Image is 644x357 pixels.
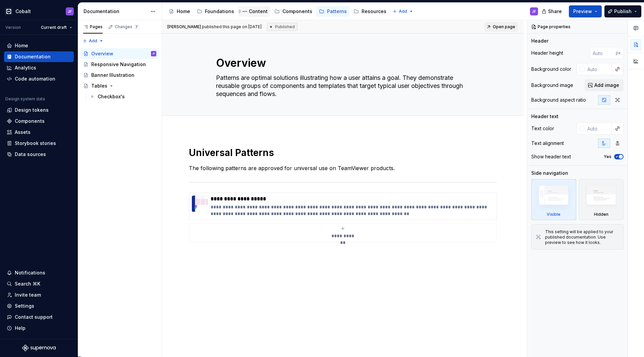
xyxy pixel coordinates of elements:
a: Responsive Navigation [80,59,159,70]
a: Supernova Logo [22,345,56,351]
div: Data sources [15,151,46,158]
a: Components [4,116,74,126]
a: Assets [4,127,74,138]
button: Add [80,36,106,46]
a: Components [272,6,315,17]
div: Changes [115,24,139,30]
div: Foundations [205,8,234,15]
div: This setting will be applied to your published documentation. Use preview to see how it looks. [545,229,619,245]
div: Documentation [15,53,51,60]
a: Documentation [4,51,74,62]
span: Share [548,8,562,15]
div: Assets [15,129,31,136]
div: Text alignment [531,140,564,147]
div: Design system data [5,96,45,102]
div: Show header text [531,153,571,160]
div: Published [267,23,298,31]
div: Analytics [15,64,36,71]
div: Home [177,8,190,15]
div: Cobalt [15,8,31,15]
button: Publish [604,5,641,17]
span: Preview [573,8,592,15]
div: Visible [531,179,576,220]
div: Contact support [15,314,53,320]
div: Checkbox's [98,93,125,100]
div: Documentation [84,8,147,15]
div: Header text [531,113,558,120]
div: JF [152,50,155,57]
div: Help [15,325,25,331]
div: Content [249,8,268,15]
span: Add [89,38,97,44]
label: Yes [604,154,611,159]
button: Add image [585,79,624,91]
a: Storybook stories [4,138,74,149]
span: published this page on [DATE] [167,24,262,30]
div: Hidden [594,212,608,217]
div: Background color [531,66,571,72]
span: Open page [493,24,515,30]
div: Pages [83,24,103,30]
div: Components [282,8,312,15]
button: Contact support [4,312,74,322]
div: Storybook stories [15,140,56,147]
div: Header height [531,50,563,56]
img: e3886e02-c8c5-455d-9336-29756fd03ba2.png [5,7,13,15]
div: Page tree [80,48,159,102]
input: Auto [585,122,612,135]
div: Hidden [579,179,624,220]
div: Visible [547,212,560,217]
a: Banner Illustration [80,70,159,81]
span: Publish [614,8,632,15]
div: Code automation [15,75,55,82]
span: Add image [594,82,619,89]
div: Home [15,42,28,49]
a: Foundations [194,6,237,17]
a: Patterns [316,6,350,17]
button: CobaltJF [1,4,76,18]
div: Background aspect ratio [531,97,586,103]
textarea: Overview [215,55,468,71]
div: Banner Illustration [91,72,135,79]
div: Background image [531,82,573,89]
button: Current draft [38,23,75,32]
button: Notifications [4,267,74,278]
a: Data sources [4,149,74,160]
div: Header [531,38,548,44]
a: Content [238,6,270,17]
a: Tables [80,81,159,91]
button: Help [4,323,74,334]
img: 0aa704c9-31e7-412a-9d27-875ad6e70ba7.png [192,196,208,212]
div: Page tree [166,5,389,18]
span: Add [399,9,407,14]
a: Analytics [4,62,74,73]
div: Overview [91,50,113,57]
div: Responsive Navigation [91,61,146,68]
p: The following patterns are approved for universal use on TeamViewer products. [189,164,497,172]
div: Side navigation [531,170,568,176]
span: [PERSON_NAME] [167,24,201,29]
div: Version [5,25,21,30]
a: Design tokens [4,105,74,115]
a: Home [4,40,74,51]
input: Auto [585,63,612,75]
div: Text color [531,125,554,132]
h1: Universal Patterns [189,147,497,159]
button: Share [538,5,566,17]
div: JF [68,9,72,14]
div: Tables [91,83,107,89]
a: OverviewJF [80,48,159,59]
div: JF [532,9,536,14]
div: Resources [362,8,386,15]
span: Current draft [41,25,67,30]
textarea: Patterns are optimal solutions illustrating how a user attains a goal. They demonstrate reusable ... [215,72,468,99]
a: Home [166,6,193,17]
div: Components [15,118,45,124]
a: Settings [4,301,74,311]
a: Checkbox's [87,91,159,102]
div: Notifications [15,269,45,276]
div: Settings [15,303,34,309]
a: Invite team [4,290,74,300]
a: Resources [351,6,389,17]
a: Code automation [4,73,74,84]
